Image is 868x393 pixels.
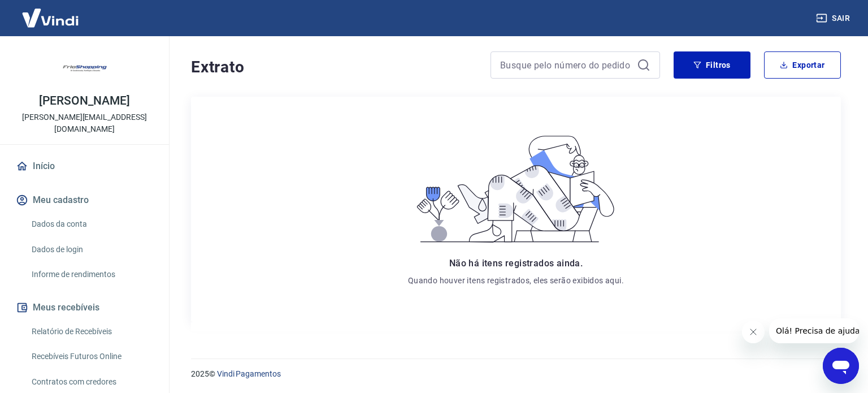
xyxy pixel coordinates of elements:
a: Dados da conta [27,213,155,236]
iframe: Mensagem da empresa [769,318,859,343]
iframe: Botão para abrir a janela de mensagens [823,348,859,384]
button: Meus recebíveis [14,295,155,320]
a: Início [14,154,155,179]
button: Sair [814,8,854,29]
a: Recebíveis Futuros Online [27,345,155,368]
h4: Extrato [191,56,477,79]
a: Relatório de Recebíveis [27,320,155,343]
iframe: Fechar mensagem [742,321,765,343]
p: [PERSON_NAME][EMAIL_ADDRESS][DOMAIN_NAME] [9,111,160,135]
a: Vindi Pagamentos [217,369,281,378]
a: Informe de rendimentos [27,263,155,286]
span: Não há itens registrados ainda. [449,258,583,269]
button: Filtros [674,51,750,79]
button: Exportar [764,51,841,79]
span: Olá! Precisa de ajuda? [7,8,95,17]
img: 05b3cb34-28e8-4073-b7ee-254a923d4c8c.jpeg [62,45,107,90]
p: [PERSON_NAME] [39,95,129,107]
img: Vindi [14,1,87,35]
input: Busque pelo número do pedido [500,57,632,74]
p: Quando houver itens registrados, eles serão exibidos aqui. [408,275,624,286]
button: Meu cadastro [14,188,155,213]
a: Dados de login [27,238,155,261]
p: 2025 © [191,368,841,380]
